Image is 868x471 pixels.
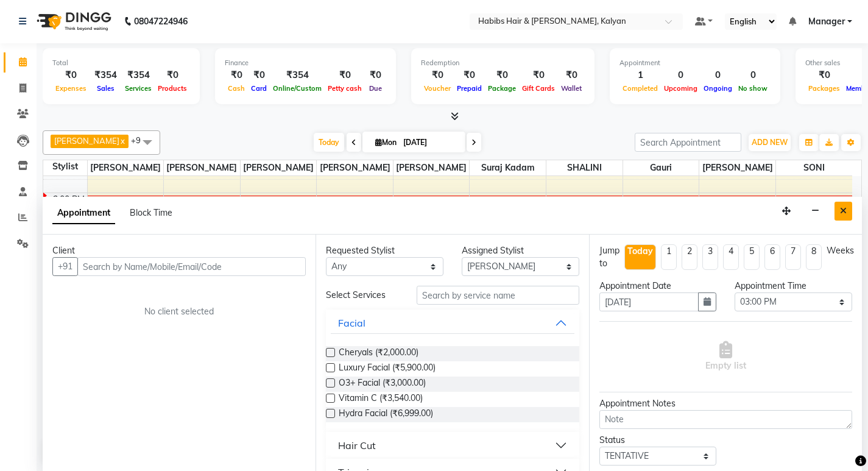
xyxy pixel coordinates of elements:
[599,397,852,410] div: Appointment Notes
[52,68,90,82] div: ₹0
[155,84,190,93] span: Products
[339,392,423,407] span: Vitamin C (₹3,540.00)
[485,84,519,93] span: Package
[752,138,788,147] span: ADD NEW
[225,58,386,68] div: Finance
[470,160,546,175] span: Suraj Kadam
[131,135,150,145] span: +9
[735,68,771,82] div: 0
[619,84,661,93] span: Completed
[454,68,485,82] div: ₹0
[421,84,454,93] span: Voucher
[806,244,822,270] li: 8
[661,244,677,270] li: 1
[122,84,155,93] span: Services
[808,15,845,28] span: Manager
[225,68,248,82] div: ₹0
[700,68,735,82] div: 0
[339,361,436,377] span: Luxury Facial (₹5,900.00)
[661,68,700,82] div: 0
[827,244,854,257] div: Weeks
[338,316,365,330] div: Facial
[776,160,852,175] span: SONI
[462,244,579,257] div: Assigned Stylist
[599,280,717,292] div: Appointment Date
[51,193,87,206] div: 2:00 PM
[519,68,558,82] div: ₹0
[248,84,270,93] span: Card
[834,202,852,221] button: Close
[326,244,443,257] div: Requested Stylist
[454,84,485,93] span: Prepaid
[744,244,760,270] li: 5
[661,84,700,93] span: Upcoming
[119,136,125,146] a: x
[417,286,579,305] input: Search by service name
[130,207,172,218] span: Block Time
[317,160,393,175] span: [PERSON_NAME]
[599,434,717,447] div: Status
[52,58,190,68] div: Total
[94,84,118,93] span: Sales
[805,68,843,82] div: ₹0
[52,202,115,224] span: Appointment
[325,84,365,93] span: Petty cash
[635,133,741,152] input: Search Appointment
[421,68,454,82] div: ₹0
[52,257,78,276] button: +91
[88,160,164,175] span: [PERSON_NAME]
[54,136,119,146] span: [PERSON_NAME]
[764,244,780,270] li: 6
[270,68,325,82] div: ₹354
[339,377,426,392] span: O3+ Facial (₹3,000.00)
[723,244,739,270] li: 4
[43,160,87,173] div: Stylist
[519,84,558,93] span: Gift Cards
[365,68,386,82] div: ₹0
[270,84,325,93] span: Online/Custom
[700,84,735,93] span: Ongoing
[619,68,661,82] div: 1
[338,438,376,453] div: Hair Cut
[331,434,574,456] button: Hair Cut
[546,160,623,175] span: SHALINI
[485,68,519,82] div: ₹0
[599,244,619,270] div: Jump to
[599,292,699,311] input: yyyy-mm-dd
[393,160,470,175] span: [PERSON_NAME]
[339,346,418,361] span: Cheryals (₹2,000.00)
[623,160,699,175] span: Gauri
[134,4,188,38] b: 08047224946
[735,280,852,292] div: Appointment Time
[52,84,90,93] span: Expenses
[31,4,115,38] img: logo
[248,68,270,82] div: ₹0
[705,341,746,372] span: Empty list
[366,84,385,93] span: Due
[317,289,407,302] div: Select Services
[241,160,317,175] span: [PERSON_NAME]
[372,138,400,147] span: Mon
[749,134,791,151] button: ADD NEW
[339,407,433,422] span: Hydra Facial (₹6,999.00)
[558,68,585,82] div: ₹0
[122,68,155,82] div: ₹354
[699,160,775,175] span: [PERSON_NAME]
[702,244,718,270] li: 3
[735,84,771,93] span: No show
[164,160,240,175] span: [PERSON_NAME]
[627,245,653,258] div: Today
[785,244,801,270] li: 7
[82,305,277,318] div: No client selected
[558,84,585,93] span: Wallet
[421,58,585,68] div: Redemption
[90,68,122,82] div: ₹354
[314,133,344,152] span: Today
[155,68,190,82] div: ₹0
[77,257,306,276] input: Search by Name/Mobile/Email/Code
[225,84,248,93] span: Cash
[619,58,771,68] div: Appointment
[805,84,843,93] span: Packages
[331,312,574,334] button: Facial
[52,244,306,257] div: Client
